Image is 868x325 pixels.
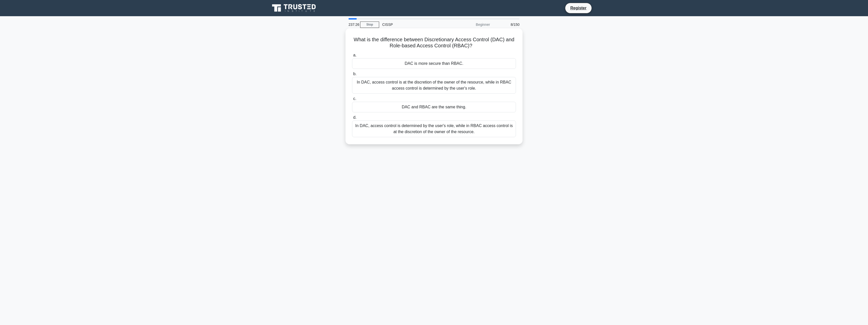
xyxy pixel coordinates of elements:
[360,22,379,28] a: Stop
[493,19,523,30] div: 8/150
[567,5,590,11] a: Register
[353,96,356,101] span: c.
[352,102,516,112] div: DAC and RBAC are the same thing.
[353,115,356,119] span: d.
[352,77,516,94] div: In DAC, access control is at the discretion of the owner of the resource, while in RBAC access co...
[353,53,356,57] span: a.
[449,19,493,30] div: Beginner
[352,58,516,69] div: DAC is more secure than RBAC.
[345,19,360,30] div: 237:26
[353,72,356,76] span: b.
[379,19,449,30] div: CISSP
[352,120,516,137] div: In DAC, access control is determined by the user's role, while in RBAC access control is at the d...
[352,36,516,49] h5: What is the difference between Discretionary Access Control (DAC) and Role-based Access Control (...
